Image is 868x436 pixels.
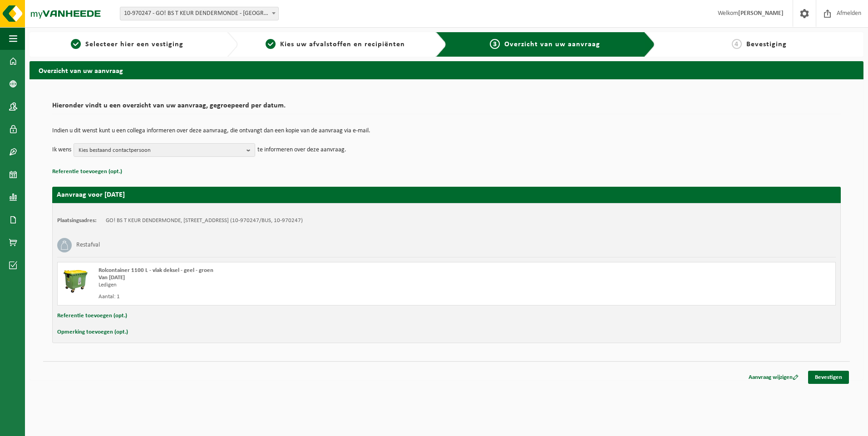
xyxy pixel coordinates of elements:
button: Referentie toevoegen (opt.) [52,166,122,178]
strong: Aanvraag voor [DATE] [57,191,125,199]
button: Opmerking toevoegen (opt.) [57,326,128,338]
strong: Van [DATE] [99,275,125,281]
button: Referentie toevoegen (opt.) [57,310,127,322]
a: 2Kies uw afvalstoffen en recipiënten [242,39,428,50]
span: 4 [732,39,742,49]
span: 2 [266,39,276,49]
span: 10-970247 - GO! BS T KEUR DENDERMONDE - DENDERMONDE [120,7,278,20]
span: 1 [71,39,81,49]
span: Kies bestaand contactpersoon [79,144,243,157]
span: Overzicht van uw aanvraag [504,41,600,48]
h2: Hieronder vindt u een overzicht van uw aanvraag, gegroepeerd per datum. [52,102,841,114]
span: Kies uw afvalstoffen en recipiënten [280,41,405,48]
strong: [PERSON_NAME] [738,10,784,17]
span: Selecteer hier een vestiging [85,41,183,48]
span: 3 [490,39,500,49]
div: Ledigen [99,281,483,289]
h2: Overzicht van uw aanvraag [30,61,863,79]
span: Bevestiging [746,41,787,48]
img: WB-1100-HPE-GN-50.png [62,267,89,294]
a: 1Selecteer hier een vestiging [34,39,220,50]
span: 10-970247 - GO! BS T KEUR DENDERMONDE - DENDERMONDE [120,7,279,20]
p: Indien u dit wenst kunt u een collega informeren over deze aanvraag, die ontvangt dan een kopie v... [52,128,841,134]
strong: Plaatsingsadres: [57,218,97,223]
p: Ik wens [52,143,71,157]
button: Kies bestaand contactpersoon [74,143,255,157]
a: Aanvraag wijzigen [742,371,805,384]
a: Bevestigen [808,371,849,384]
span: Rolcontainer 1100 L - vlak deksel - geel - groen [99,267,213,273]
p: te informeren over deze aanvraag. [257,143,346,157]
div: Aantal: 1 [99,293,483,300]
h3: Restafval [76,238,100,252]
td: GO! BS T KEUR DENDERMONDE, [STREET_ADDRESS] (10-970247/BUS, 10-970247) [106,217,303,224]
